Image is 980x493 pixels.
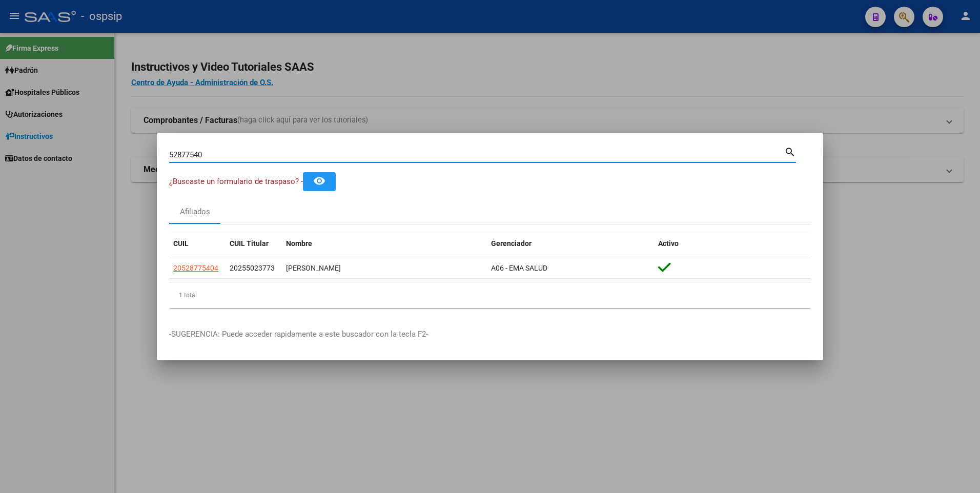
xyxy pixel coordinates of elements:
[180,206,210,218] div: Afiliados
[491,264,547,272] span: A06 - EMA SALUD
[286,239,312,248] span: Nombre
[491,239,532,248] span: Gerenciador
[169,282,811,308] div: 1 total
[173,239,189,248] span: CUIL
[313,175,325,187] mat-icon: remove_red_eye
[945,458,970,483] iframe: Intercom live chat
[230,239,269,248] span: CUIL Titular
[654,233,811,255] datatable-header-cell: Activo
[226,233,282,255] datatable-header-cell: CUIL Titular
[286,262,483,274] div: [PERSON_NAME]
[784,145,796,157] mat-icon: search
[487,233,654,255] datatable-header-cell: Gerenciador
[169,233,226,255] datatable-header-cell: CUIL
[169,328,811,340] p: -SUGERENCIA: Puede acceder rapidamente a este buscador con la tecla F2-
[173,264,218,272] span: 20528775404
[282,233,487,255] datatable-header-cell: Nombre
[230,264,275,272] span: 20255023773
[169,177,303,186] span: ¿Buscaste un formulario de traspaso? -
[658,239,679,248] span: Activo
